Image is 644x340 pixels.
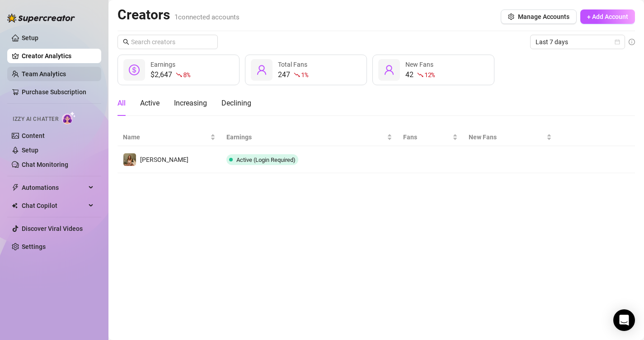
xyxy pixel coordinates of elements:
span: New Fans [469,132,545,142]
span: Automations [22,180,86,195]
img: logo-BBDzfeDw.svg [7,14,75,23]
img: AI Chatter [62,111,76,124]
span: search [123,39,129,45]
div: Active [140,98,160,109]
th: Earnings [221,129,398,146]
span: 1 % [301,70,308,79]
a: Chat Monitoring [22,161,68,168]
div: Open Intercom Messenger [613,309,635,331]
a: Creator Analytics [22,49,94,63]
div: 247 [278,69,308,80]
span: fall [417,72,423,78]
span: thunderbolt [12,184,19,191]
th: Fans [398,129,463,146]
span: fall [294,72,300,78]
span: 1 connected accounts [174,13,240,21]
div: $2,647 [150,69,190,80]
span: Manage Accounts [518,13,569,20]
span: calendar [615,39,620,45]
input: Search creators [131,37,205,47]
div: Declining [221,98,251,109]
div: All [118,98,126,109]
span: 8 % [183,70,190,79]
span: Name [123,132,208,142]
span: Earnings [150,61,175,68]
h2: Creators [118,6,240,23]
a: Team Analytics [22,70,66,78]
a: Setup [22,34,38,41]
th: New Fans [463,129,558,146]
span: Last 7 days [536,35,620,49]
div: 42 [405,69,435,80]
button: Manage Accounts [501,9,577,24]
a: Setup [22,147,38,154]
span: Chat Copilot [22,198,86,213]
span: user [384,64,395,75]
span: user [256,64,267,75]
span: dollar-circle [129,64,140,75]
span: Active (Login Required) [236,156,296,163]
a: Purchase Subscription [22,88,86,96]
span: Fans [403,132,451,142]
span: Total Fans [278,61,307,68]
span: New Fans [405,61,433,68]
img: Chat Copilot [12,202,18,209]
span: Earnings [226,132,385,142]
span: 12 % [424,70,435,79]
div: Increasing [174,98,207,109]
span: setting [508,14,514,20]
th: Name [118,129,221,146]
span: [PERSON_NAME] [140,156,188,163]
span: Izzy AI Chatter [13,115,58,124]
button: + Add Account [580,9,635,24]
a: Content [22,132,45,139]
img: Sophia [123,153,136,166]
a: Discover Viral Videos [22,225,83,232]
span: fall [176,72,182,78]
a: Settings [22,243,46,250]
span: info-circle [629,39,635,45]
span: + Add Account [587,13,628,20]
